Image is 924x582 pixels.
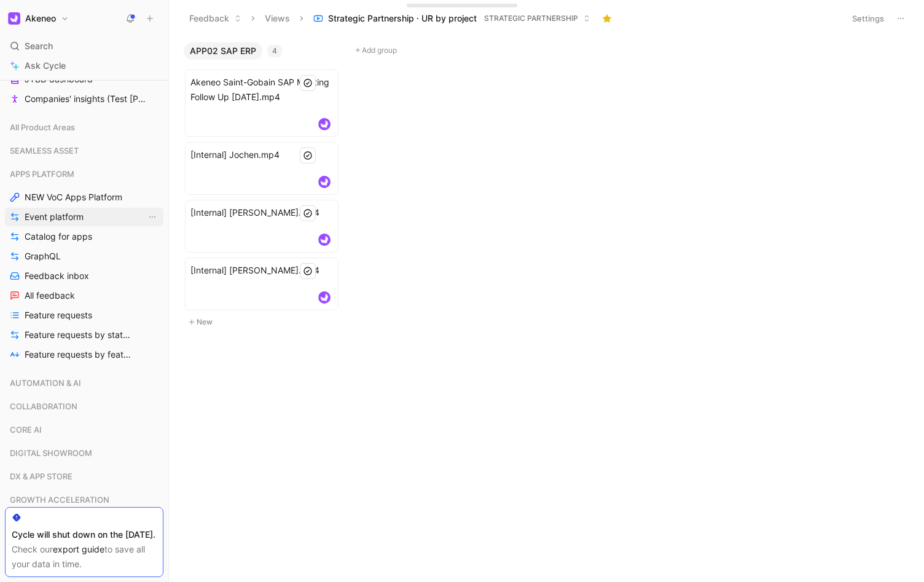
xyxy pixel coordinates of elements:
a: NEW VoC Apps Platform [5,188,163,206]
span: STRATEGIC PARTNERSHIP [484,12,578,25]
button: Views [259,9,296,28]
span: Feature requests by status [25,329,131,341]
div: GROWTH ACCELERATION [5,490,163,509]
button: Add group [351,43,517,58]
span: Companies' insights (Test [PERSON_NAME]) [25,93,150,105]
span: [Internal] Jochen.mp4 [190,147,333,162]
div: DX & APP STORE [5,467,163,486]
img: Akeneo [8,12,20,25]
span: [Internal] [PERSON_NAME].mp4 [190,205,333,220]
a: [Internal] [PERSON_NAME].mp4logo [185,200,339,253]
a: Feature requests by status [5,326,163,344]
div: Check our to save all your data in time. [12,542,157,572]
img: logo [318,234,331,246]
h1: Akeneo [25,13,56,24]
span: [Internal] [PERSON_NAME].mp4 [190,263,333,278]
div: DIGITAL SHOWROOM [5,444,163,466]
a: Ask Cycle [5,57,163,75]
img: logo [318,118,331,130]
span: All Product Areas [10,121,75,133]
span: CORE AI [10,423,42,436]
div: APP02 SAP ERP4New [179,37,351,336]
div: CORE AI [5,420,163,442]
a: [Internal] [PERSON_NAME].mp4logo [185,258,339,310]
a: Catalog for apps [5,227,163,246]
a: Companies' insights (Test [PERSON_NAME]) [5,90,163,108]
span: Strategic Partnership · UR by project [328,12,477,25]
div: APPS PLATFORMNEW VoC Apps PlatformEvent platformView actionsCatalog for appsGraphQLFeedback inbox... [5,165,163,364]
span: GROWTH ACCELERATION [10,494,109,506]
div: COLLABORATION [5,397,163,415]
a: Akeneo Saint-Gobain SAP Meeting Follow Up [DATE].mp4logo [185,69,339,137]
div: All Product Areas [5,118,163,136]
span: SEAMLESS ASSET [10,144,79,157]
span: DX & APP STORE [10,470,72,482]
span: All feedback [25,289,75,302]
button: Strategic Partnership · UR by projectSTRATEGIC PARTNERSHIP [308,9,596,28]
div: DIGITAL SHOWROOM [5,444,163,462]
a: Feedback inbox [5,267,163,285]
button: View actions [146,211,159,223]
span: COLLABORATION [10,400,77,412]
div: AUTOMATION & AI [5,374,163,396]
div: GROWTH ACCELERATION [5,490,163,513]
span: Feature requests [25,309,92,321]
div: AUTOMATION & AI [5,374,163,392]
img: logo [318,176,331,188]
span: Catalog for apps [25,230,92,243]
a: All feedback [5,286,163,305]
a: [Internal] Jochen.mp4logo [185,142,339,195]
span: Feedback inbox [25,270,89,282]
button: Settings [847,10,890,27]
span: Akeneo Saint-Gobain SAP Meeting Follow Up [DATE].mp4 [190,75,333,104]
div: CORE AI [5,420,163,439]
button: AkeneoAkeneo [5,10,72,27]
a: Event platformView actions [5,208,163,226]
span: APPS PLATFORM [10,168,74,180]
div: Search [5,37,163,55]
a: export guide [53,544,104,554]
span: GraphQL [25,250,61,262]
a: Feature requests by feature [5,345,163,364]
span: Search [25,39,53,53]
span: APP02 SAP ERP [190,45,256,57]
button: New [184,315,346,329]
span: AUTOMATION & AI [10,377,81,389]
a: Feature requests [5,306,163,324]
span: NEW VoC Apps Platform [25,191,122,203]
button: APP02 SAP ERP [184,42,262,60]
span: Event platform [25,211,84,223]
div: 4 [267,45,282,57]
div: SEAMLESS ASSET [5,141,163,163]
div: SEAMLESS ASSET [5,141,163,160]
div: All Product Areas [5,118,163,140]
div: APPS PLATFORM [5,165,163,183]
a: GraphQL [5,247,163,265]
button: Feedback [184,9,247,28]
span: Feature requests by feature [25,348,133,361]
div: Cycle will shut down on the [DATE]. [12,527,157,542]
div: COLLABORATION [5,397,163,419]
div: DX & APP STORE [5,467,163,489]
span: DIGITAL SHOWROOM [10,447,92,459]
span: Ask Cycle [25,58,66,73]
img: logo [318,291,331,304]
